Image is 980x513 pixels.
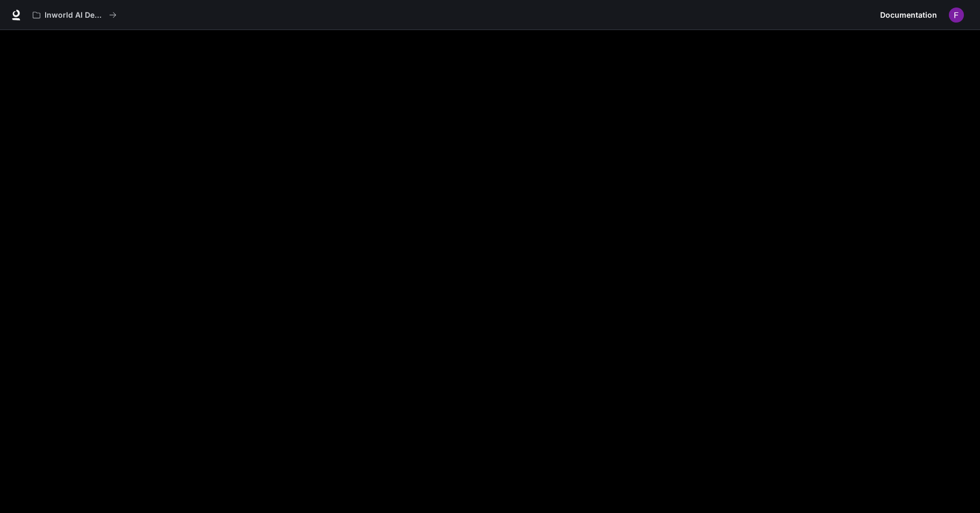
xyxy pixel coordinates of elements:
[45,11,105,20] p: Inworld AI Demos
[880,9,937,22] span: Documentation
[28,4,121,26] button: All workspaces
[876,4,941,26] a: Documentation
[949,8,964,23] img: User avatar
[946,4,967,26] button: User avatar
